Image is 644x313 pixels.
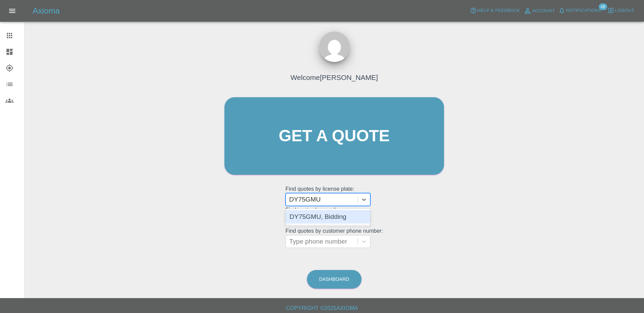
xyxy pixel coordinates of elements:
span: Account [532,7,555,15]
grid: Find quotes by email: [286,207,383,227]
a: Account [522,5,557,16]
span: Help & Feedback [477,7,520,15]
div: DY75GMU, Bidding [286,210,370,224]
a: Get a quote [224,97,444,175]
span: 49 [599,3,607,10]
button: Notifications [557,5,603,16]
h4: Welcome [PERSON_NAME] [291,72,378,83]
span: Notifications [566,7,601,15]
button: Logout [606,5,636,16]
h5: Axioma [33,5,60,16]
img: ... [319,32,350,62]
grid: Find quotes by license plate: [286,186,383,206]
span: Logout [615,7,634,15]
a: Dashboard [307,270,362,289]
button: Help & Feedback [468,5,521,16]
button: Open drawer [4,3,20,19]
h6: Copyright © 2025 Axioma [5,304,639,313]
grid: Find quotes by customer phone number: [286,228,383,248]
